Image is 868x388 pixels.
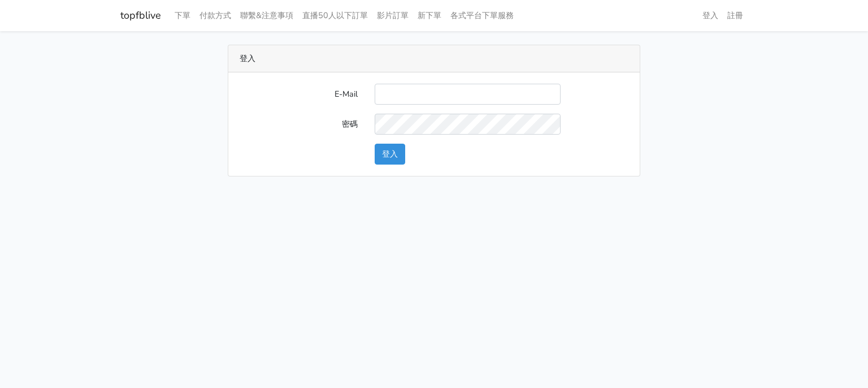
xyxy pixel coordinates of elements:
label: 密碼 [231,114,366,135]
a: 直播50人以下訂單 [298,5,372,27]
a: 聯繫&注意事項 [236,5,298,27]
a: 各式平台下單服務 [446,5,518,27]
a: 付款方式 [195,5,236,27]
a: topfblive [120,5,161,27]
a: 下單 [170,5,195,27]
a: 影片訂單 [372,5,413,27]
a: 登入 [698,5,723,27]
button: 登入 [375,144,405,165]
div: 登入 [228,45,640,72]
a: 註冊 [723,5,748,27]
label: E-Mail [231,84,366,105]
a: 新下單 [413,5,446,27]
